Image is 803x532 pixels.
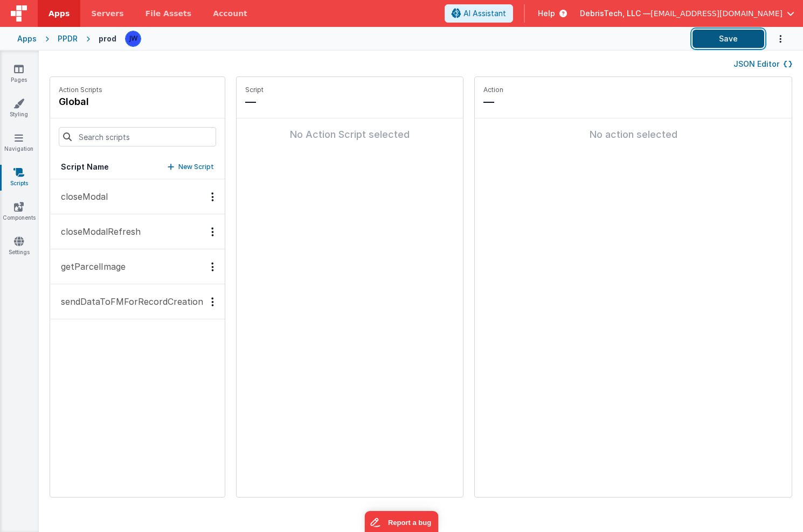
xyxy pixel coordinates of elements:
div: Options [205,297,220,306]
button: JSON Editor [733,59,792,69]
span: [EMAIL_ADDRESS][DOMAIN_NAME] [650,8,783,19]
button: sendDataToFMForRecordCreation [50,284,225,319]
img: 23adb14d0faf661716b67b8c6cad4d07 [126,31,141,46]
div: No action selected [483,127,783,142]
span: Help [538,8,555,19]
span: Apps [49,8,70,19]
div: Options [205,192,220,201]
p: getParcelImage [54,260,126,273]
div: prod [99,33,116,44]
button: New Script [168,162,214,172]
div: PPDR [58,33,78,44]
span: File Assets [146,8,192,19]
button: DebrisTech, LLC — [EMAIL_ADDRESS][DOMAIN_NAME] [580,8,794,19]
div: Apps [17,33,37,44]
span: AI Assistant [463,8,506,19]
p: New Script [178,162,214,172]
button: closeModal [50,179,225,214]
button: Save [693,30,764,48]
p: closeModalRefresh [54,225,141,238]
p: sendDataToFMForRecordCreation [54,295,203,308]
button: AI Assistant [445,4,513,23]
div: Options [205,262,220,271]
span: DebrisTech, LLC — [580,8,650,19]
p: — [483,94,783,109]
span: Servers [91,8,123,19]
p: closeModal [54,190,108,203]
button: getParcelImage [50,249,225,284]
button: closeModalRefresh [50,214,225,249]
div: No Action Script selected [245,127,454,142]
div: Options [205,227,220,236]
h4: global [59,94,102,109]
p: Action [483,86,783,94]
button: Options [764,28,786,50]
p: Action Scripts [59,86,102,94]
p: Script [245,86,454,94]
p: — [245,94,454,109]
input: Search scripts [59,127,216,146]
h5: Script Name [61,162,109,172]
